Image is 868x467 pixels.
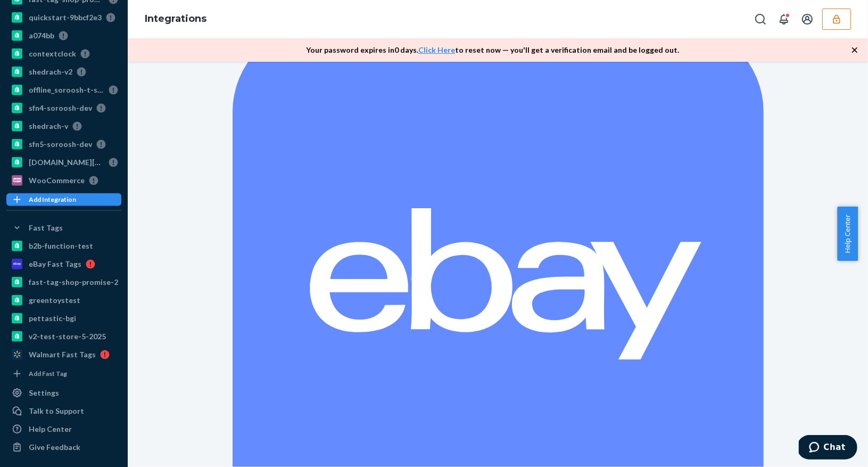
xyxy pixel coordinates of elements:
[6,256,121,273] a: eBay Fast Tags
[29,349,96,360] div: Walmart Fast Tags
[6,346,121,363] a: Walmart Fast Tags
[29,424,72,435] div: Help Center
[6,421,121,438] a: Help Center
[29,175,85,186] div: WooCommerce
[306,45,679,55] p: Your password expires in 0 days . to reset now — you'll get a verification email and be logged out.
[6,118,121,135] a: shedrach-v
[6,27,121,44] a: a074bb
[29,277,118,288] div: fast-tag-shop-promise-2
[6,292,121,309] a: greentoystest
[29,157,104,168] div: [DOMAIN_NAME][PERSON_NAME]
[29,369,67,378] div: Add Fast Tag
[29,48,76,59] div: contextclock
[6,310,121,327] a: pettastic-bgi
[29,85,104,95] div: offline_soroosh-t-shirts
[29,103,92,113] div: sfn4-soroosh-dev
[799,435,857,462] iframe: Opens a widget where you can chat to one of our agents
[145,13,206,24] a: Integrations
[6,328,121,345] a: v2-test-store-5-2025
[750,9,771,30] button: Open Search Box
[29,406,84,416] div: Talk to Support
[6,274,121,291] a: fast-tag-shop-promise-2
[29,121,68,132] div: shedrach-v
[29,331,106,342] div: v2-test-store-5-2025
[6,45,121,62] a: contextclock
[29,241,93,251] div: b2b-function-test
[29,139,92,150] div: sfn5-soroosh-dev
[6,367,121,380] a: Add Fast Tag
[6,81,121,99] a: offline_soroosh-t-shirts
[418,45,455,54] a: Click Here
[6,219,121,236] button: Fast Tags
[6,237,121,255] a: b2b-function-test
[136,4,215,35] ol: breadcrumbs
[29,30,54,41] div: a074bb
[6,63,121,80] a: shedrach-v2
[29,388,59,398] div: Settings
[29,295,80,306] div: greentoystest
[6,154,121,171] a: [DOMAIN_NAME][PERSON_NAME]
[6,100,121,117] a: sfn4-soroosh-dev
[797,9,818,30] button: Open account menu
[6,403,121,420] button: Talk to Support
[29,259,81,269] div: eBay Fast Tags
[6,384,121,402] a: Settings
[6,439,121,456] button: Give Feedback
[6,136,121,153] a: sfn5-soroosh-dev
[837,207,858,261] button: Help Center
[29,313,76,324] div: pettastic-bgi
[29,223,63,233] div: Fast Tags
[6,193,121,206] a: Add Integration
[29,12,102,23] div: quickstart-9bbcf2e3
[6,172,121,189] a: WooCommerce
[29,67,72,77] div: shedrach-v2
[29,195,76,204] div: Add Integration
[6,9,121,26] a: quickstart-9bbcf2e3
[773,9,795,30] button: Open notifications
[29,442,80,453] div: Give Feedback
